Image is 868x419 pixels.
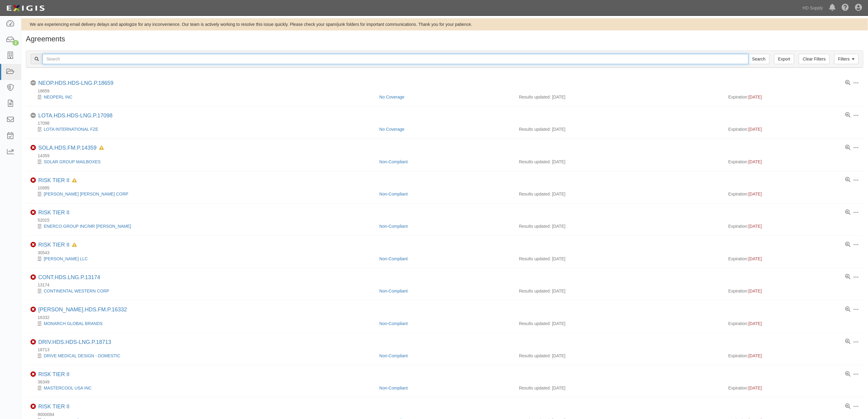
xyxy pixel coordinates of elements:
div: DRIVE MEDICAL DESIGN - DOMESTIC [30,353,375,359]
div: LOTA INTERNATIONAL FZE [30,126,375,132]
div: RISK TIER II [38,403,70,410]
a: NEOPERL INC [44,95,72,99]
a: MONARCH GLOBAL BRANDS [44,321,103,326]
a: Filters [834,54,859,64]
a: View results summary [845,274,850,280]
a: SOLA.HDS.FM.P.14359 [38,145,97,151]
i: Help Center - Complianz [842,4,849,12]
div: Expiration: [729,126,859,132]
i: Non-Compliant [30,339,36,345]
h1: Agreements [26,35,863,43]
a: DRIVE MEDICAL DESIGN - DOMESTIC [44,353,120,358]
a: LOTA.HDS.HDS-LNG.P.17098 [38,113,112,119]
span: [DATE] [749,256,762,261]
div: DRIV.HDS.HDS-LNG.P.18713 [38,339,111,346]
a: NEOP.HDS.HDS-LNG.P.18659 [38,80,113,86]
div: RISK TIER II [38,177,77,184]
a: RISK TIER II [38,403,70,410]
i: No Coverage [30,113,36,118]
a: Non-Compliant [379,256,408,261]
div: Expiration: [729,94,859,100]
div: 18713 [30,347,863,353]
div: Results updated: [DATE] [519,94,719,100]
a: View results summary [845,404,850,409]
a: Export [774,54,794,64]
a: Non-Compliant [379,289,408,293]
span: [DATE] [749,289,762,293]
a: View results summary [845,210,850,215]
a: ENERCO GROUP INC/MR [PERSON_NAME] [44,224,131,229]
i: Non-Compliant [30,307,36,312]
i: Non-Compliant [30,372,36,377]
div: SOLA.HDS.FM.P.14359 [38,145,104,151]
a: View results summary [845,145,850,151]
a: RISK TIER II [38,242,70,248]
a: Non-Compliant [379,192,408,196]
div: Expiration: [729,256,859,262]
a: No Coverage [379,95,405,99]
div: RISK TIER II [38,242,77,248]
i: Non-Compliant [30,178,36,183]
span: [DATE] [749,353,762,358]
div: Results updated: [DATE] [519,159,719,165]
a: View results summary [845,339,850,345]
a: LOTA INTERNATIONAL FZE [44,127,98,132]
i: Non-Compliant [30,275,36,280]
i: Non-Compliant [30,242,36,248]
div: 14359 [30,153,863,159]
a: SOLAR GROUP MAILBOXES [44,159,101,164]
div: RISK TIER II [38,371,70,378]
div: NEOPERL INC [30,94,375,100]
a: View results summary [845,372,850,377]
i: In Default since 05/22/2024 [72,178,77,183]
a: Clear Filters [799,54,829,64]
div: Results updated: [DATE] [519,256,719,262]
div: Expiration: [729,320,859,327]
span: [DATE] [749,224,762,229]
a: RISK TIER II [38,177,70,183]
div: Expiration: [729,385,859,391]
div: Results updated: [DATE] [519,223,719,229]
a: Non-Compliant [379,159,408,164]
i: In Default since 09/13/2024 [72,243,77,247]
div: We are experiencing email delivery delays and apologize for any inconvenience. Our team is active... [21,21,868,27]
div: Results updated: [DATE] [519,126,719,132]
input: Search [43,54,749,64]
div: MILLER LLC [30,256,375,262]
div: Results updated: [DATE] [519,191,719,197]
div: JONES STEPHENS CORP [30,191,375,197]
span: [DATE] [749,95,762,99]
div: Expiration: [729,353,859,359]
div: NEOP.HDS.HDS-LNG.P.18659 [38,80,113,87]
div: MASTERCOOL USA INC [30,385,375,391]
div: Expiration: [729,288,859,294]
div: CONTINENTAL WESTERN CORP [30,288,375,294]
a: DRIV.HDS.HDS-LNG.P.18713 [38,339,111,345]
div: 17098 [30,120,863,126]
span: [DATE] [749,321,762,326]
div: Results updated: [DATE] [519,320,719,327]
div: Expiration: [729,159,859,165]
a: [PERSON_NAME].HDS.FM.P.16332 [38,306,127,313]
img: logo-5460c22ac91f19d4615b14bd174203de0afe785f0fc80cf4dbbc73dc1793850b.png [5,3,46,14]
div: Results updated: [DATE] [519,353,719,359]
a: View results summary [845,80,850,86]
div: 16332 [30,314,863,320]
div: MONA.HDS.FM.P.16332 [38,306,127,313]
div: CONT.HDS.LNG.P.13174 [38,274,100,281]
div: ENERCO GROUP INC/MR HEATER [30,223,375,229]
div: SOLAR GROUP MAILBOXES [30,159,375,165]
i: Non-Compliant [30,210,36,215]
a: View results summary [845,177,850,183]
div: 8000084 [30,411,863,417]
span: [DATE] [749,127,762,132]
div: 10995 [30,185,863,191]
a: RISK TIER II [38,371,70,377]
a: Non-Compliant [379,353,408,358]
a: No Coverage [379,127,405,132]
a: View results summary [845,113,850,118]
a: HD Supply [800,2,826,14]
a: [PERSON_NAME] LLC [44,256,88,261]
div: 30543 [30,250,863,256]
div: Expiration: [729,223,859,229]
